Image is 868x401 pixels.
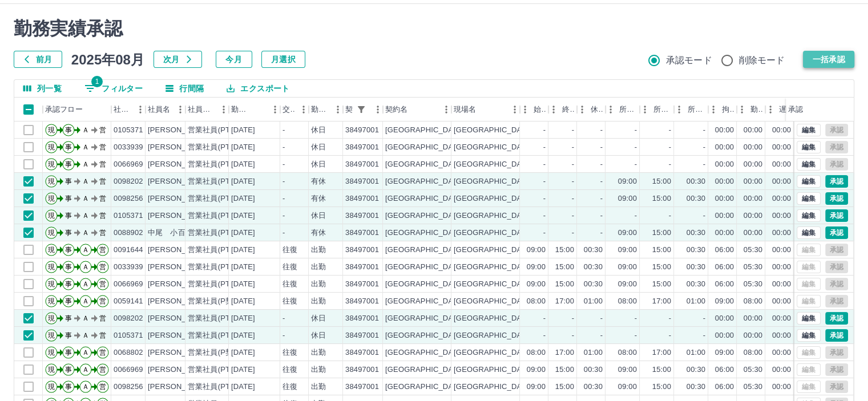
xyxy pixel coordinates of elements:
[527,262,546,273] div: 09:00
[231,125,255,136] div: [DATE]
[345,176,379,187] div: 38497001
[282,245,297,256] div: 往復
[669,125,671,136] div: -
[231,262,255,273] div: [DATE]
[282,193,285,204] div: -
[215,101,232,118] button: メニュー
[605,98,640,121] div: 所定開始
[652,262,671,273] div: 15:00
[618,176,637,187] div: 09:00
[369,101,386,118] button: メニュー
[772,176,791,187] div: 00:00
[772,125,791,136] div: 00:00
[797,158,821,171] button: 編集
[99,195,106,202] text: 営
[744,159,762,170] div: 00:00
[385,279,464,290] div: [GEOGRAPHIC_DATA]
[454,193,578,204] div: [GEOGRAPHIC_DATA]立摂津小学校
[703,159,705,170] div: -
[311,245,326,256] div: 出勤
[687,279,705,290] div: 00:30
[652,176,671,187] div: 15:00
[772,279,791,290] div: 00:00
[703,210,705,221] div: -
[71,51,144,68] h5: 2025年08月
[282,176,285,187] div: -
[825,226,848,239] button: 承認
[454,279,578,290] div: [GEOGRAPHIC_DATA]立摂津小学校
[311,159,326,170] div: 休日
[572,176,574,187] div: -
[438,101,455,118] button: メニュー
[772,245,791,256] div: 00:00
[703,125,705,136] div: -
[311,125,326,136] div: 休日
[309,98,343,121] div: 勤務区分
[217,80,298,97] button: エクスポート
[715,125,734,136] div: 00:00
[635,142,637,153] div: -
[114,279,143,290] div: 0066969
[454,245,578,256] div: [GEOGRAPHIC_DATA]立摂津小学校
[148,176,210,187] div: [PERSON_NAME]
[652,193,671,204] div: 15:00
[572,228,574,238] div: -
[715,279,734,290] div: 06:00
[311,279,326,290] div: 出勤
[231,142,255,153] div: [DATE]
[715,176,734,187] div: 00:00
[282,262,297,273] div: 往復
[555,245,574,256] div: 15:00
[562,98,575,121] div: 終業
[687,245,705,256] div: 00:30
[739,54,785,67] span: 削除モード
[48,246,55,254] text: 現
[114,193,143,204] div: 0098256
[148,193,210,204] div: [PERSON_NAME]
[572,142,574,153] div: -
[311,176,326,187] div: 有休
[703,142,705,153] div: -
[527,245,546,256] div: 09:00
[591,98,603,121] div: 休憩
[572,125,574,136] div: -
[744,193,762,204] div: 00:00
[669,210,671,221] div: -
[48,195,55,202] text: 現
[267,101,284,118] button: メニュー
[172,101,189,118] button: メニュー
[803,51,854,68] button: 一括承認
[148,159,210,170] div: [PERSON_NAME]
[385,176,464,187] div: [GEOGRAPHIC_DATA]
[600,125,603,136] div: -
[715,262,734,273] div: 06:00
[65,126,72,134] text: 事
[65,229,72,237] text: 事
[146,98,185,121] div: 社員名
[82,195,89,202] text: Ａ
[652,245,671,256] div: 15:00
[652,279,671,290] div: 15:00
[635,125,637,136] div: -
[48,177,55,185] text: 現
[797,175,821,188] button: 編集
[527,279,546,290] div: 09:00
[91,76,103,87] span: 1
[744,142,762,153] div: 00:00
[383,98,451,121] div: 契約名
[520,98,548,121] div: 始業
[619,98,637,121] div: 所定開始
[188,159,248,170] div: 営業社員(PT契約)
[797,209,821,222] button: 編集
[282,210,285,221] div: -
[188,228,248,238] div: 営業社員(PT契約)
[454,210,578,221] div: [GEOGRAPHIC_DATA]立摂津小学校
[635,210,637,221] div: -
[584,245,603,256] div: 00:30
[188,279,248,290] div: 営業社員(PT契約)
[454,262,578,273] div: [GEOGRAPHIC_DATA]立摂津小学校
[715,193,734,204] div: 00:00
[744,228,762,238] div: 00:00
[454,176,578,187] div: [GEOGRAPHIC_DATA]立摂津小学校
[114,245,143,256] div: 0091644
